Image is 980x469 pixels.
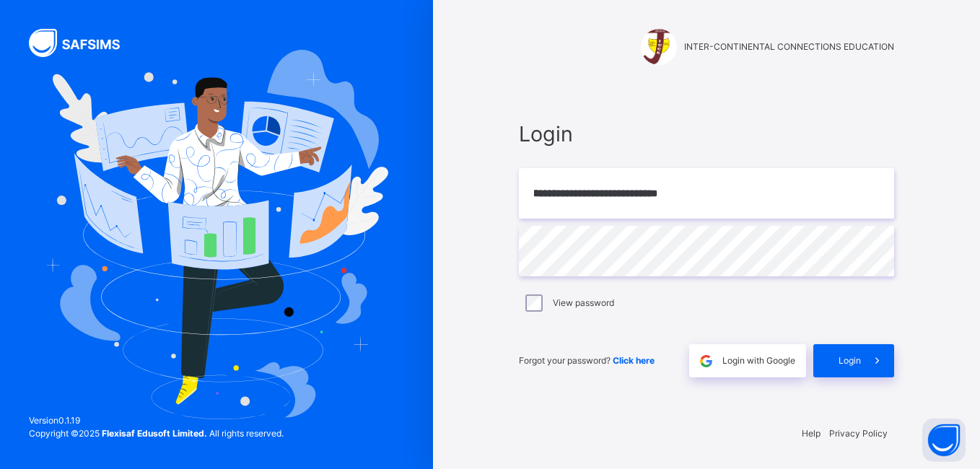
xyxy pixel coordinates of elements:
button: Open asap [922,418,966,462]
a: Privacy Policy [829,428,888,439]
span: INTER-CONTINENTAL CONNECTIONS EDUCATION [684,40,894,53]
span: Forgot your password? [519,355,655,366]
a: Click here [613,355,655,366]
a: Help [802,428,821,439]
label: View password [553,297,614,310]
span: Copyright © 2025 All rights reserved. [29,428,284,439]
span: Login [519,118,894,149]
strong: Flexisaf Edusoft Limited. [102,428,207,439]
img: SAFSIMS Logo [29,29,137,57]
span: Login [839,354,861,367]
span: Version 0.1.19 [29,414,284,427]
img: Hero Image [45,50,388,419]
img: google.396cfc9801f0270233282035f929180a.svg [698,353,714,369]
span: Login with Google [722,354,795,367]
